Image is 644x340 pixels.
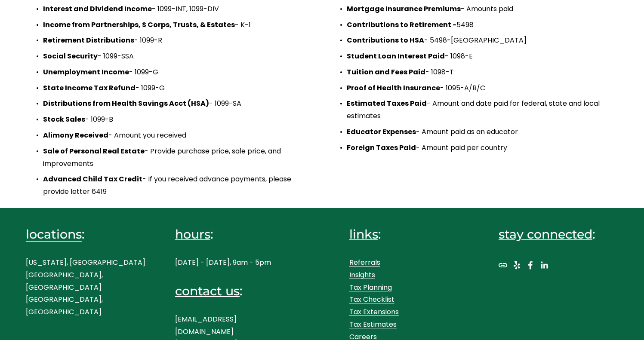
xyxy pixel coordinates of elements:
[26,226,145,243] h4: :
[43,67,129,77] strong: Unemployment Income
[43,82,315,95] p: - 1099-G
[526,261,535,270] a: Facebook
[347,143,416,153] strong: Foreign Taxes Paid
[347,67,425,77] strong: Tuition and Fees Paid
[347,82,619,95] p: - 1095-A/B/C
[347,66,619,79] p: - 1098-T
[43,98,315,110] p: - 1099-SA
[349,269,375,282] a: Insights
[349,319,397,331] a: Tax Estimates
[347,3,619,15] p: - Amounts paid
[43,83,136,93] strong: State Income Tax Refund
[347,50,619,63] p: - 1098-E
[175,283,240,298] span: contact us
[347,20,456,30] strong: Contributions to Retirement -
[43,114,85,124] strong: Stock Sales
[43,145,315,170] p: - Provide purchase price, sale price, and improvements
[43,146,145,156] strong: Sale of Personal Real Estate
[43,19,315,31] p: - K-1
[349,306,399,319] a: Tax Extensions
[347,51,445,61] strong: Student Loan Interest Paid
[26,226,82,243] a: locations
[347,34,619,47] p: - 5498-[GEOGRAPHIC_DATA]
[347,35,424,45] strong: Contributions to HSA
[43,66,315,79] p: - 1099-G
[43,3,315,15] p: - 1099-INT, 1099-DIV
[347,126,619,138] p: - Amount paid as an educator
[499,226,618,243] h4: :
[499,227,592,242] span: stay connected
[347,19,619,31] p: 5498
[347,127,416,137] strong: Educator Expenses
[347,98,619,123] p: - Amount and date paid for federal, state and local estimates
[26,257,145,319] p: [US_STATE], [GEOGRAPHIC_DATA] [GEOGRAPHIC_DATA], [GEOGRAPHIC_DATA] [GEOGRAPHIC_DATA], [GEOGRAPHIC...
[43,51,98,61] strong: Social Security
[43,129,315,142] p: - Amount you received
[175,283,295,300] h4: :
[347,98,427,108] strong: Estimated Taxes Paid
[349,227,378,242] span: links
[43,173,315,198] p: - If you received advance payments, please provide letter 6419
[43,174,142,184] strong: Advanced Child Tax Credit
[43,34,315,47] p: - 1099-R
[43,98,209,108] strong: Distributions from Health Savings Acct (HSA)
[349,294,394,306] a: Tax Checklist
[349,226,469,243] h4: :
[540,261,548,270] a: LinkedIn
[347,142,619,154] p: - Amount paid per country
[499,261,507,270] a: URL
[347,4,461,14] strong: Mortgage Insurance Premiums
[43,113,315,126] p: - 1099-B
[347,83,440,93] strong: Proof of Health Insurance
[349,257,380,269] a: Referrals
[43,35,134,45] strong: Retirement Distributions
[43,130,108,140] strong: Alimony Received
[175,257,295,269] p: [DATE] - [DATE], 9am - 5pm
[175,227,210,242] span: hours
[43,20,235,30] strong: Income from Partnerships, S Corps, Trusts, & Estates
[175,226,295,243] h4: :
[512,261,521,270] a: Yelp
[349,282,392,294] a: Tax Planning
[43,4,152,14] strong: Interest and Dividend Income
[43,50,315,63] p: - 1099-SSA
